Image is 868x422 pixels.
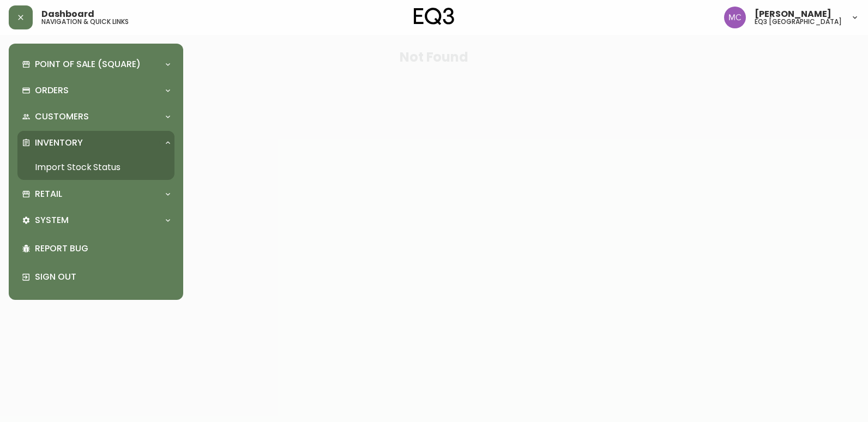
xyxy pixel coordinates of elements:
[35,137,83,149] p: Inventory
[17,105,174,129] div: Customers
[17,52,174,76] div: Point of Sale (Square)
[35,58,141,70] p: Point of Sale (Square)
[17,131,174,155] div: Inventory
[35,85,69,97] p: Orders
[755,19,842,25] h5: eq3 [GEOGRAPHIC_DATA]
[17,234,174,263] div: Report Bug
[35,271,170,283] p: Sign Out
[35,243,170,255] p: Report Bug
[35,188,62,200] p: Retail
[17,263,174,291] div: Sign Out
[41,19,129,25] h5: navigation & quick links
[755,10,831,19] span: [PERSON_NAME]
[17,182,174,206] div: Retail
[17,155,174,180] a: Import Stock Status
[17,208,174,232] div: System
[35,111,89,123] p: Customers
[35,214,69,226] p: System
[17,79,174,103] div: Orders
[724,7,746,28] img: 6dbdb61c5655a9a555815750a11666cc
[414,8,454,25] img: logo
[41,10,94,19] span: Dashboard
